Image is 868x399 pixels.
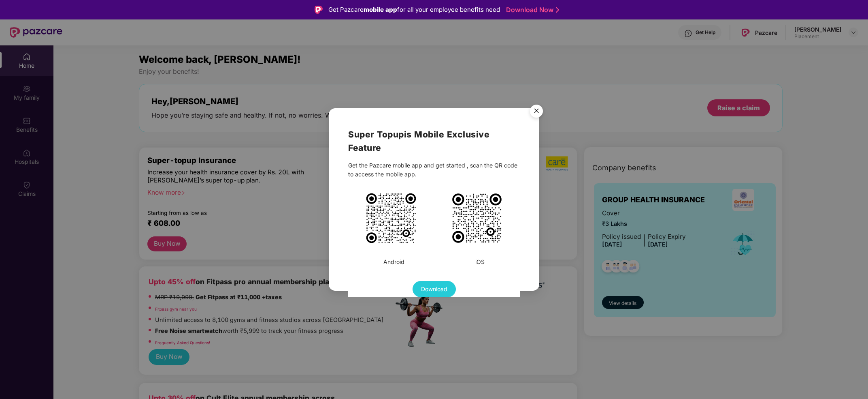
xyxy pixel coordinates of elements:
[348,128,519,154] h2: Super Topup is Mobile Exclusive Feature
[328,5,500,15] div: Get Pazcare for all your employee benefits need
[506,6,557,14] a: Download Now
[525,101,548,124] img: svg+xml;base64,PHN2ZyB4bWxucz0iaHR0cDovL3d3dy53My5vcmcvMjAwMC9zdmciIHdpZHRoPSI1NiIgaGVpZ2h0PSI1Ni...
[556,6,559,14] img: Stroke
[348,161,519,179] div: Get the Pazcare mobile app and get started , scan the QR code to access the mobile app.
[383,257,404,266] div: Android
[451,192,503,245] img: PiA8c3ZnIHdpZHRoPSIxMDIzIiBoZWlnaHQ9IjEwMjMiIHZpZXdCb3g9Ii0xIC0xIDMxIDMxIiB4bWxucz0iaHR0cDovL3d3d...
[421,285,447,294] span: Download
[475,257,485,266] div: iOS
[413,281,456,297] button: Download
[365,192,417,245] img: PiA8c3ZnIHdpZHRoPSIxMDE1IiBoZWlnaHQ9IjEwMTUiIHZpZXdCb3g9Ii0xIC0xIDM1IDM1IiB4bWxucz0iaHR0cDovL3d3d...
[525,101,547,122] button: Close
[315,6,323,14] img: Logo
[364,6,397,13] strong: mobile app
